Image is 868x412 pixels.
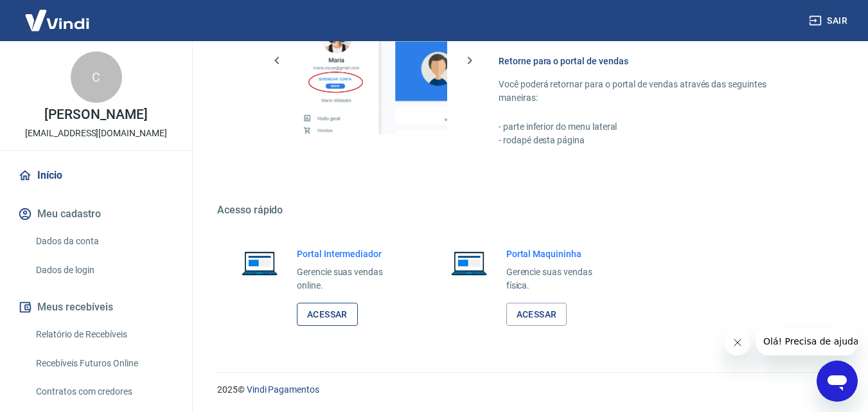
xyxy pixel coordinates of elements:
a: Acessar [506,303,567,327]
a: Contratos com credores [31,379,177,405]
p: Gerencie suas vendas online. [297,265,403,292]
p: - parte inferior do menu lateral [499,120,806,134]
img: Vindi [15,1,99,40]
h6: Portal Intermediador [297,247,403,260]
iframe: Botão para abrir a janela de mensagens [817,361,858,402]
h5: Acesso rápido [217,204,837,217]
div: C [71,51,122,103]
iframe: Mensagem da empresa [756,327,858,355]
button: Sair [806,9,853,33]
a: Dados de login [31,257,177,283]
p: Você poderá retornar para o portal de vendas através das seguintes maneiras: [499,78,806,105]
a: Recebíveis Futuros Online [31,350,177,377]
a: Dados da conta [31,228,177,255]
p: Gerencie suas vendas física. [506,265,613,292]
a: Início [15,161,177,190]
a: Relatório de Recebíveis [31,321,177,348]
a: Acessar [297,303,358,327]
h6: Portal Maquininha [506,247,613,260]
a: Vindi Pagamentos [247,384,319,395]
p: 2025 © [217,383,837,397]
h6: Retorne para o portal de vendas [499,55,806,67]
img: Imagem de um notebook aberto [442,247,496,278]
iframe: Fechar mensagem [725,330,750,355]
p: [EMAIL_ADDRESS][DOMAIN_NAME] [25,127,167,140]
img: Imagem de um notebook aberto [233,247,287,278]
p: - rodapé desta página [499,134,806,147]
button: Meu cadastro [15,200,177,228]
button: Meus recebíveis [15,293,177,321]
span: Olá! Precisa de ajuda? [8,9,108,19]
p: [PERSON_NAME] [44,108,147,121]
